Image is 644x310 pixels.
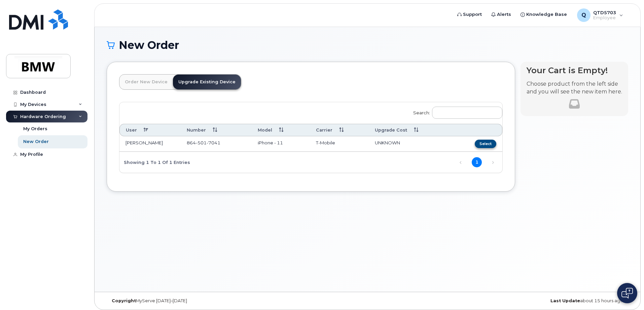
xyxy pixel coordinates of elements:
div: MyServe [DATE]–[DATE] [107,298,281,304]
input: Search: [432,107,502,119]
h1: New Order [107,39,628,51]
th: Carrier: activate to sort column ascending [310,124,369,136]
a: Previous [456,158,466,168]
img: Open chat [621,288,633,299]
a: 1 [472,157,482,167]
div: about 15 hours ago [454,298,628,304]
strong: Copyright [112,298,136,303]
h4: Your Cart is Empty! [527,66,622,75]
th: User: activate to sort column descending [119,124,181,136]
span: 501 [196,140,207,145]
td: iPhone - 11 [252,136,310,152]
span: 864 [187,140,220,145]
strong: Last Update [550,298,580,303]
td: T-Mobile [310,136,369,152]
span: UNKNOWN [375,140,400,145]
label: Search: [409,102,502,121]
p: Choose product from the left side and you will see the new item here. [527,80,622,96]
div: Showing 1 to 1 of 1 entries [119,156,190,168]
th: Upgrade Cost: activate to sort column ascending [369,124,451,136]
th: Model: activate to sort column ascending [252,124,310,136]
a: Upgrade Existing Device [173,75,241,89]
td: [PERSON_NAME] [119,136,181,152]
th: Number: activate to sort column ascending [181,124,252,136]
a: Next [488,158,498,168]
a: Order New Device [119,75,173,89]
button: Select [475,140,496,148]
span: 7041 [207,140,220,145]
